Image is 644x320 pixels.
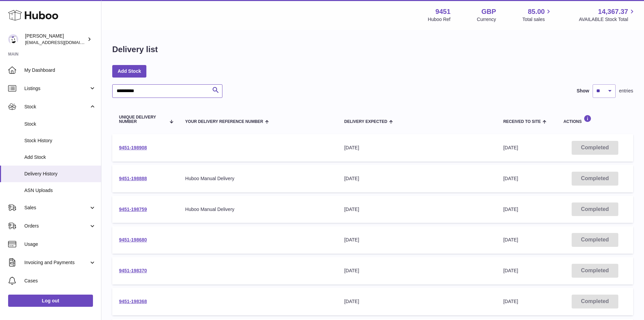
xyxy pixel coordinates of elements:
span: entries [619,88,633,94]
span: Orders [24,223,89,229]
span: Usage [24,241,96,248]
div: Huboo Manual Delivery [185,175,331,182]
span: Delivery Expected [344,120,387,124]
strong: 9451 [435,7,451,16]
a: 9451-198888 [119,176,147,181]
div: [DATE] [344,206,490,213]
span: 85.00 [528,7,545,16]
span: Total sales [522,16,552,23]
span: [DATE] [503,207,518,212]
span: AVAILABLE Stock Total [579,16,636,23]
div: [PERSON_NAME] [25,33,86,46]
div: Currency [477,16,496,23]
span: [DATE] [503,268,518,273]
div: [DATE] [344,268,490,274]
span: Unique Delivery Number [119,115,166,124]
span: Invoicing and Payments [24,259,89,266]
a: Log out [8,295,93,307]
span: 14,367.37 [598,7,628,16]
strong: GBP [481,7,496,16]
span: Stock History [24,137,96,144]
div: [DATE] [344,237,490,243]
span: Sales [24,205,89,211]
span: Listings [24,85,89,92]
span: [EMAIL_ADDRESS][DOMAIN_NAME] [25,40,99,45]
a: 14,367.37 AVAILABLE Stock Total [579,7,636,23]
span: Stock [24,104,89,110]
div: Huboo Ref [428,16,451,23]
span: [DATE] [503,145,518,150]
div: [DATE] [344,175,490,182]
div: [DATE] [344,145,490,151]
span: Received to Site [503,120,541,124]
div: Actions [564,115,626,124]
span: [DATE] [503,299,518,304]
h1: Delivery list [112,44,158,55]
a: 9451-198759 [119,207,147,212]
span: [DATE] [503,237,518,242]
span: Cases [24,278,96,284]
a: 85.00 Total sales [522,7,552,23]
img: internalAdmin-9451@internal.huboo.com [8,34,18,44]
div: [DATE] [344,298,490,305]
span: Add Stock [24,154,96,161]
a: Add Stock [112,65,146,77]
a: 9451-198908 [119,145,147,150]
a: 9451-198680 [119,237,147,242]
span: Delivery History [24,171,96,177]
a: 9451-198370 [119,268,147,273]
label: Show [577,88,589,94]
span: [DATE] [503,176,518,181]
div: Huboo Manual Delivery [185,206,331,213]
a: 9451-198368 [119,299,147,304]
span: Stock [24,121,96,127]
span: My Dashboard [24,67,96,73]
span: Your Delivery Reference Number [185,120,263,124]
span: ASN Uploads [24,187,96,194]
